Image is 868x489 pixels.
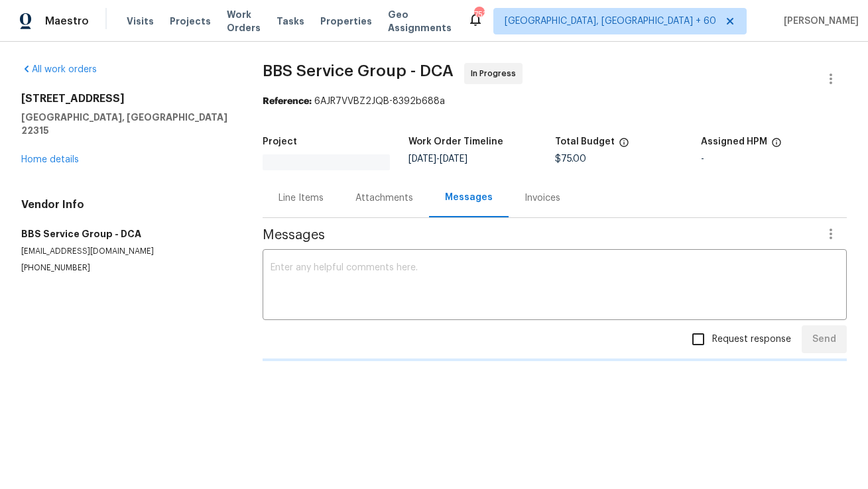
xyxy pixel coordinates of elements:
b: Reference: [263,97,312,106]
span: Tasks [277,17,304,26]
span: Projects [170,15,211,28]
span: Messages [263,229,815,242]
span: [DATE] [440,154,467,164]
span: $75.00 [555,154,586,164]
h2: [STREET_ADDRESS] [21,92,231,105]
span: Maestro [45,15,89,28]
p: [EMAIL_ADDRESS][DOMAIN_NAME] [21,246,231,257]
span: The total cost of line items that have been proposed by Opendoor. This sum includes line items th... [619,137,629,154]
h5: BBS Service Group - DCA [21,227,231,241]
span: In Progress [471,67,521,80]
p: [PHONE_NUMBER] [21,262,231,274]
span: The hpm assigned to this work order. [771,137,782,154]
span: [DATE] [408,154,436,164]
span: - [408,154,467,164]
div: 753 [474,8,483,21]
span: Work Orders [227,8,261,34]
div: - [701,154,847,164]
div: Line Items [279,191,324,205]
h5: Total Budget [555,137,615,146]
span: [GEOGRAPHIC_DATA], [GEOGRAPHIC_DATA] + 60 [505,15,716,28]
h5: Assigned HPM [701,137,767,146]
span: Visits [127,15,154,28]
span: Properties [320,15,372,28]
div: 6AJR7VVBZ2JQB-8392b688a [263,95,847,108]
span: BBS Service Group - DCA [263,63,454,79]
span: Request response [712,333,791,347]
h5: Project [263,137,297,146]
span: [PERSON_NAME] [778,15,859,28]
h5: [GEOGRAPHIC_DATA], [GEOGRAPHIC_DATA] 22315 [21,111,231,137]
div: Messages [445,191,493,204]
div: Invoices [525,191,560,205]
h5: Work Order Timeline [408,137,503,146]
a: All work orders [21,65,97,74]
span: Geo Assignments [388,8,452,34]
a: Home details [21,155,79,164]
div: Attachments [355,191,413,205]
h4: Vendor Info [21,198,231,211]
